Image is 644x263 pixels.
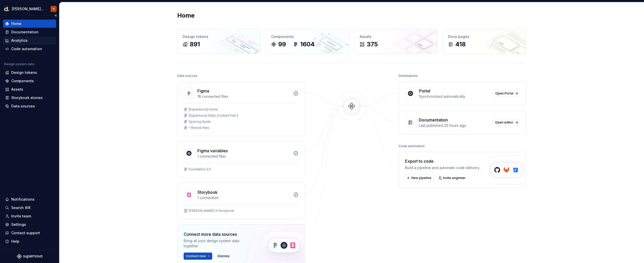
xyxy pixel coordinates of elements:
[455,40,466,48] div: 418
[11,214,31,219] div: Invite team
[3,45,56,53] a: Code automation
[184,231,252,237] div: Connect more data sources
[419,117,448,123] div: Documentation
[367,40,378,48] div: 375
[184,238,252,248] div: Bring all your design system data together.
[197,189,218,195] div: Storybook
[419,88,430,94] div: Portal
[177,141,305,178] a: Figma variables1 connected filesFoundation 2.0
[177,81,305,136] a: Figma18 connected files[Experience] Home[Supernova] Static Content Part 2Spacing Guide+15more files
[183,34,255,39] div: Design tokens
[186,254,206,258] span: Connect new
[177,72,197,79] div: Data sources
[4,62,34,66] div: Design system data
[11,38,28,43] div: Analytics
[4,6,10,12] img: b918d911-6884-482e-9304-cbecc30deec6.png
[443,29,526,54] a: Docs pages418
[177,29,261,54] a: Design tokens891
[11,104,35,109] div: Data sources
[354,29,438,54] a: Assets375
[218,254,230,258] span: Dismiss
[1,3,58,14] button: [PERSON_NAME] UIP
[3,229,56,237] button: Contact support
[189,107,218,112] div: [Experience] Home
[3,237,56,245] button: Help
[215,253,232,260] button: Dismiss
[197,148,228,154] div: Figma variables
[443,176,466,180] span: Invite engineer
[53,7,55,11] div: P
[3,195,56,203] button: Notifications
[197,154,290,159] div: 1 connected files
[493,119,520,126] a: Open editor
[17,254,42,259] svg: Supernova Logo
[11,197,34,202] div: Notifications
[360,34,432,39] div: Assets
[3,94,56,102] a: Storybook stories
[11,95,43,100] div: Storybook stories
[405,165,480,170] div: Build a pipeline and automate code delivery.
[419,123,490,128] div: Last published 23 hours ago
[11,46,42,51] div: Code automation
[11,21,21,26] div: Home
[189,126,209,130] div: + 15 more files
[437,174,468,182] a: Invite engineer
[493,90,520,97] a: Open Portal
[411,176,431,180] span: New pipeline
[271,34,344,39] div: Components
[184,253,212,260] button: Connect new
[189,114,238,118] div: [Supernova] Static Content Part 2
[197,195,290,200] div: 1 connection
[3,220,56,229] a: Settings
[189,167,211,171] div: Foundation 2.0
[448,34,521,39] div: Docs pages
[399,72,418,79] div: Destinations
[11,70,37,75] div: Design tokens
[12,6,44,11] div: [PERSON_NAME] UI
[3,212,56,220] a: Invite team
[3,20,56,28] a: Home
[405,174,434,182] button: New pipeline
[177,11,195,20] h2: Home
[11,230,40,236] div: Contact support
[278,40,286,48] div: 99
[3,85,56,93] a: Assets
[3,28,56,36] a: Documentation
[3,77,56,85] a: Components
[266,29,349,54] a: Components991604
[11,30,39,35] div: Documentation
[495,120,513,124] span: Open editor
[11,78,34,84] div: Components
[189,120,211,124] div: Spacing Guide
[3,68,56,77] a: Design tokens
[11,239,19,244] div: Help
[197,94,290,99] div: 18 connected files
[300,40,315,48] div: 1604
[189,209,234,213] div: [PERSON_NAME] UI Storybook
[190,40,200,48] div: 891
[3,204,56,212] button: Search ⌘K
[11,87,23,92] div: Assets
[197,88,209,94] div: Figma
[399,143,425,150] div: Code automation
[11,205,31,210] div: Search ⌘K
[177,183,305,219] a: Storybook1 connection[PERSON_NAME] UI Storybook
[11,222,26,227] div: Settings
[495,91,513,95] span: Open Portal
[419,94,490,99] div: Synchronized automatically
[3,36,56,45] a: Analytics
[3,102,56,110] a: Data sources
[52,12,59,19] button: Collapse sidebar
[405,158,480,164] div: Export to code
